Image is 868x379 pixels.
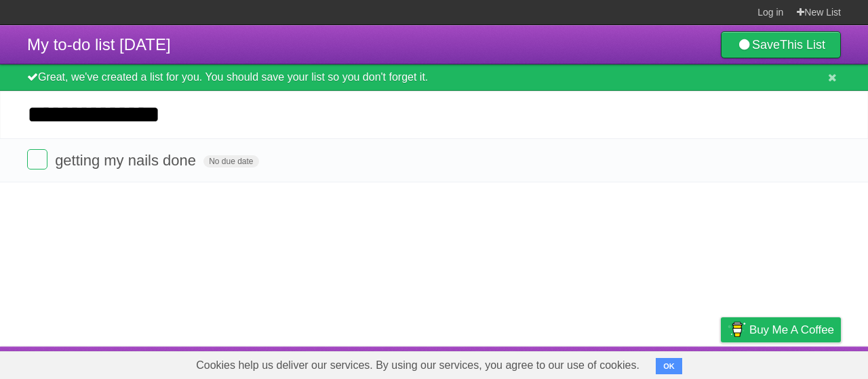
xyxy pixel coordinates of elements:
a: About [540,350,569,376]
a: Privacy [703,350,738,376]
a: SaveThis List [721,31,841,58]
a: Developers [585,350,640,376]
a: Suggest a feature [755,350,841,376]
a: Terms [657,350,687,376]
span: Cookies help us deliver our services. By using our services, you agree to our use of cookies. [182,352,653,379]
span: Buy me a coffee [749,318,834,342]
span: My to-do list [DATE] [27,35,171,54]
button: OK [656,358,682,374]
label: Done [27,149,47,169]
span: No due date [203,155,258,167]
img: Buy me a coffee [728,318,746,341]
span: getting my nails done [55,152,199,169]
b: This List [780,38,825,52]
a: Buy me a coffee [721,317,841,342]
